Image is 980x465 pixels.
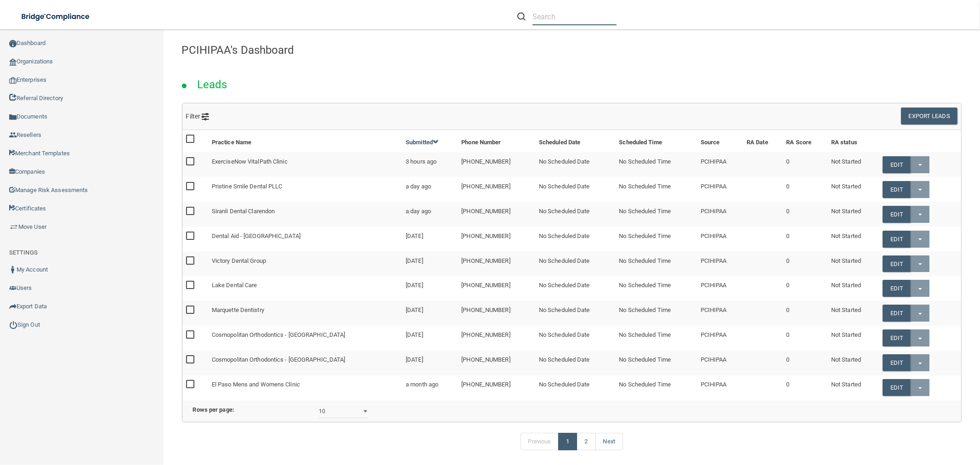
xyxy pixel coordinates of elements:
[208,251,402,276] td: Victory Dental Group
[883,354,911,371] a: Edit
[208,276,402,301] td: Lake Dental Care
[827,301,879,326] td: Not Started
[783,202,828,227] td: 0
[402,301,458,326] td: [DATE]
[697,152,743,177] td: PCIHIPAA
[517,12,526,21] img: ic-search.3b580494.png
[458,227,535,251] td: [PHONE_NUMBER]
[182,44,962,56] h4: PCIHIPAA's Dashboard
[9,247,38,258] label: SETTINGS
[883,156,911,173] a: Edit
[783,326,828,351] td: 0
[783,301,828,326] td: 0
[535,177,616,202] td: No Scheduled Date
[697,251,743,276] td: PCIHIPAA
[697,351,743,375] td: PCIHIPAA
[9,40,17,47] img: ic_dashboard_dark.d01f4a41.png
[697,177,743,202] td: PCIHIPAA
[883,181,911,198] a: Edit
[783,130,828,152] th: RA Score
[883,329,911,346] a: Edit
[402,351,458,375] td: [DATE]
[883,280,911,297] a: Edit
[402,227,458,251] td: [DATE]
[827,227,879,251] td: Not Started
[535,301,616,326] td: No Scheduled Date
[9,77,17,84] img: enterprise.0d942306.png
[616,152,697,177] td: No Scheduled Time
[458,276,535,301] td: [PHONE_NUMBER]
[883,255,911,272] a: Edit
[9,131,17,139] img: ic_reseller.de258add.png
[616,326,697,351] td: No Scheduled Time
[402,251,458,276] td: [DATE]
[697,130,743,152] th: Source
[697,202,743,227] td: PCIHIPAA
[697,276,743,301] td: PCIHIPAA
[827,351,879,375] td: Not Started
[883,206,911,223] a: Edit
[616,251,697,276] td: No Scheduled Time
[458,301,535,326] td: [PHONE_NUMBER]
[883,305,911,322] a: Edit
[535,276,616,301] td: No Scheduled Date
[535,227,616,251] td: No Scheduled Date
[783,251,828,276] td: 0
[827,130,879,152] th: RA status
[783,351,828,375] td: 0
[9,321,17,329] img: ic_power_dark.7ecde6b1.png
[208,130,402,152] th: Practice Name
[402,202,458,227] td: a day ago
[616,227,697,251] td: No Scheduled Time
[616,375,697,400] td: No Scheduled Time
[697,375,743,400] td: PCIHIPAA
[9,113,17,121] img: icon-documents.8dae5593.png
[208,227,402,251] td: Dental Aid - [GEOGRAPHIC_DATA]
[577,433,595,450] a: 2
[783,177,828,202] td: 0
[186,113,210,120] span: Filter
[616,301,697,326] td: No Scheduled Time
[535,251,616,276] td: No Scheduled Date
[697,227,743,251] td: PCIHIPAA
[9,266,17,273] img: ic_user_dark.df1a06c3.png
[616,177,697,202] td: No Scheduled Time
[9,303,17,310] img: icon-export.b9366987.png
[595,433,623,450] a: Next
[9,284,17,292] img: icon-users.e205127d.png
[458,375,535,400] td: [PHONE_NUMBER]
[402,375,458,400] td: a month ago
[743,130,782,152] th: RA Date
[901,108,957,125] button: Export Leads
[697,326,743,351] td: PCIHIPAA
[14,7,98,26] img: bridge_compliance_login_screen.278c3ca4.svg
[535,152,616,177] td: No Scheduled Date
[402,276,458,301] td: [DATE]
[535,375,616,400] td: No Scheduled Date
[202,113,209,120] img: icon-filter@2x.21656d0b.png
[188,72,237,97] h2: Leads
[827,251,879,276] td: Not Started
[458,351,535,375] td: [PHONE_NUMBER]
[458,177,535,202] td: [PHONE_NUMBER]
[558,433,577,450] a: 1
[208,326,402,351] td: Cosmopolitan Orthodontics - [GEOGRAPHIC_DATA]
[535,202,616,227] td: No Scheduled Date
[402,326,458,351] td: [DATE]
[402,177,458,202] td: a day ago
[827,152,879,177] td: Not Started
[532,8,617,25] input: Search
[535,130,616,152] th: Scheduled Date
[208,301,402,326] td: Marquette Dentistry
[458,202,535,227] td: [PHONE_NUMBER]
[616,202,697,227] td: No Scheduled Time
[783,152,828,177] td: 0
[883,231,911,248] a: Edit
[783,227,828,251] td: 0
[9,222,18,232] img: briefcase.64adab9b.png
[193,406,234,413] b: Rows per page:
[208,202,402,227] td: Siranli Dental Clarendon
[616,351,697,375] td: No Scheduled Time
[827,177,879,202] td: Not Started
[406,139,439,146] a: Submitted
